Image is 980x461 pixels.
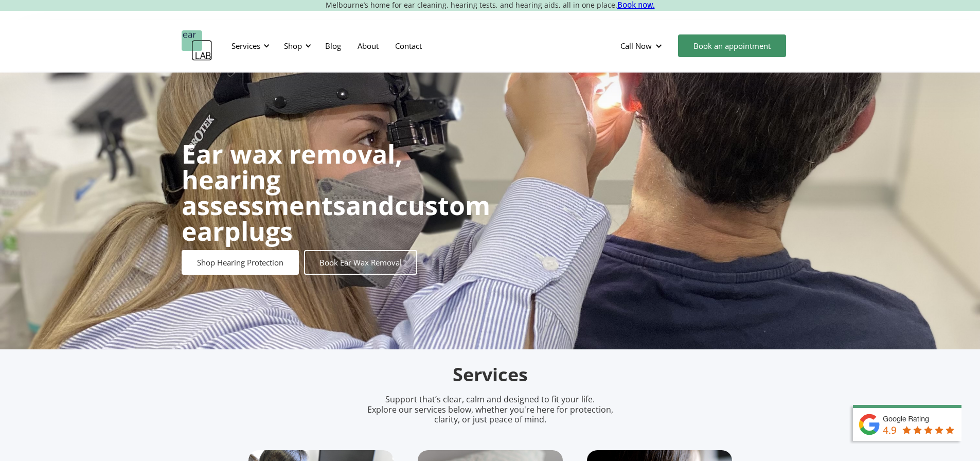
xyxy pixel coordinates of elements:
h2: Services [248,363,732,387]
div: Shop [278,30,314,61]
a: Book an appointment [678,34,786,57]
div: Call Now [612,30,673,61]
div: Shop [284,41,302,51]
a: About [349,31,387,61]
h1: and [182,141,490,244]
a: home [182,30,212,61]
a: Contact [387,31,430,61]
p: Support that’s clear, calm and designed to fit your life. Explore our services below, whether you... [354,395,627,424]
a: Blog [317,31,349,61]
a: Shop Hearing Protection [182,250,299,275]
strong: custom earplugs [182,188,490,249]
strong: Ear wax removal, hearing assessments [182,136,402,223]
div: Services [225,30,273,61]
div: Call Now [620,41,652,51]
div: Services [231,41,260,51]
a: Book Ear Wax Removal [304,250,417,275]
